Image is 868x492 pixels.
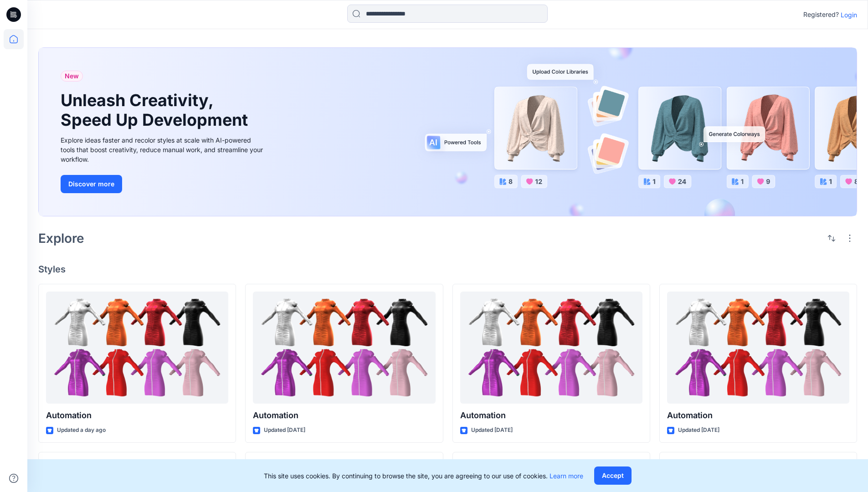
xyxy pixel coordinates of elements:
[46,409,228,422] p: Automation
[61,91,252,130] h1: Unleash Creativity, Speed Up Development
[61,175,266,193] a: Discover more
[61,175,122,193] button: Discover more
[46,292,228,404] a: Automation
[803,9,839,20] p: Registered?
[38,264,857,275] h4: Styles
[57,425,106,435] p: Updated a day ago
[65,71,79,82] span: New
[678,425,719,435] p: Updated [DATE]
[38,231,84,246] h2: Explore
[61,135,266,164] div: Explore ideas faster and recolor styles at scale with AI-powered tools that boost creativity, red...
[253,292,435,404] a: Automation
[667,409,849,422] p: Automation
[594,466,632,485] button: Accept
[264,425,305,435] p: Updated [DATE]
[253,409,435,422] p: Automation
[550,472,583,480] a: Learn more
[841,10,857,20] p: Login
[460,409,642,422] p: Automation
[667,292,849,404] a: Automation
[471,425,513,435] p: Updated [DATE]
[460,292,642,404] a: Automation
[264,471,583,481] p: This site uses cookies. By continuing to browse the site, you are agreeing to our use of cookies.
